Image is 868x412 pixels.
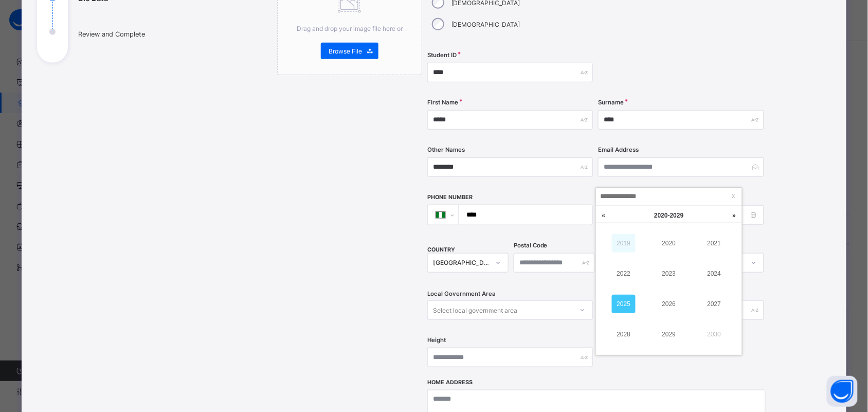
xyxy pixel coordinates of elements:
[646,289,692,319] td: 2026
[702,325,726,344] a: 2030
[827,376,858,407] button: Open asap
[433,259,490,267] div: [GEOGRAPHIC_DATA]
[657,325,681,344] a: 2029
[702,264,726,283] a: 2024
[598,146,639,153] label: Email Address
[297,25,403,32] span: Drag and drop your image file here or
[427,146,465,153] label: Other Names
[692,258,737,289] td: 2024
[654,212,683,219] span: 2020 - 2029
[692,289,737,319] td: 2027
[601,228,646,258] td: 2019
[702,295,726,313] a: 2027
[646,228,692,258] td: 2020
[427,246,455,253] span: COUNTRY
[612,295,636,313] a: 2025
[702,234,726,253] a: 2021
[329,47,362,55] span: Browse File
[692,228,737,258] td: 2021
[646,319,692,350] td: 2029
[601,258,646,289] td: 2022
[427,290,496,297] span: Local Government Area
[612,234,636,253] a: 2019
[601,289,646,319] td: 2025
[433,300,517,320] div: Select local government area
[427,99,458,106] label: First Name
[514,242,548,249] label: Postal Code
[427,51,457,59] label: Student ID
[612,264,636,283] a: 2022
[427,336,446,344] label: Height
[596,206,611,225] a: Last decade
[657,264,681,283] a: 2023
[657,234,681,253] a: 2020
[598,99,624,106] label: Surname
[612,325,636,344] a: 2028
[427,194,473,201] label: Phone Number
[601,319,646,350] td: 2028
[692,319,737,350] td: 2030
[727,206,742,225] a: Next decade
[657,295,681,313] a: 2026
[451,21,520,28] label: [DEMOGRAPHIC_DATA]
[646,258,692,289] td: 2023
[623,206,715,225] a: 2020-2029
[427,379,473,386] label: Home Address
